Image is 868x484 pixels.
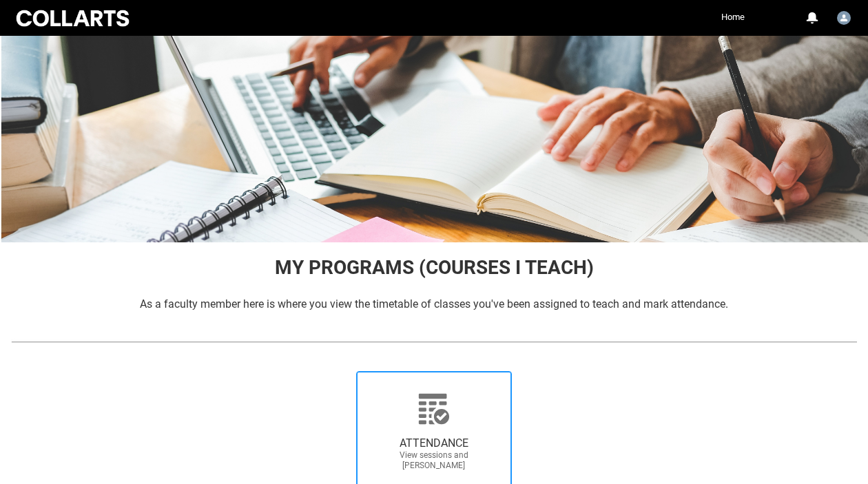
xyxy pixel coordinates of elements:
span: ATTENDANCE [373,436,495,450]
a: Home [718,7,748,28]
button: User Profile Faculty.jjacob [834,6,854,28]
span: View sessions and [PERSON_NAME] [373,450,495,471]
span: MY PROGRAMS (COURSES I TEACH) [275,256,594,279]
img: Faculty.jjacob [837,11,851,25]
img: REDU_GREY_LINE [11,335,857,349]
span: As a faculty member here is where you view the timetable of classes you've been assigned to teach... [140,297,728,311]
